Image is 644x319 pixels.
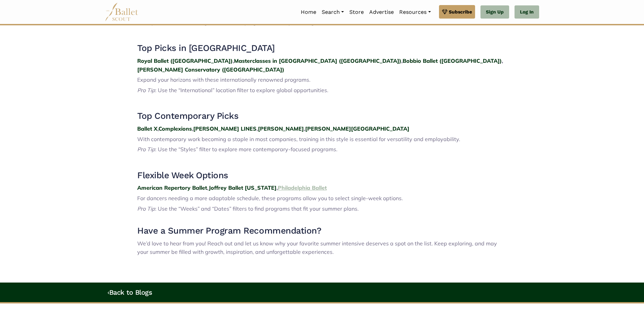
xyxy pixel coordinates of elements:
[278,184,327,191] a: Philadelphia Ballet
[137,125,157,132] a: Ballet X
[397,5,433,19] a: Resources
[234,57,401,64] a: Masterclasses in [GEOGRAPHIC_DATA] ([GEOGRAPHIC_DATA])
[137,136,460,142] span: With contemporary work becoming a staple in most companies, training in this style is essential f...
[449,8,472,16] span: Subscribe
[192,125,193,132] strong: ,
[155,205,359,212] span: : Use the “Weeks” and “Dates” filters to find programs that fit your summer plans.
[137,184,207,191] a: American Repertory Ballet
[108,288,152,296] a: ‹Back to Blogs
[137,146,155,153] span: Pro Tip
[347,5,367,19] a: Store
[137,87,155,94] span: Pro Tip
[137,225,507,237] h3: Have a Summer Program Recommendation?
[442,8,447,16] img: gem.svg
[137,43,507,54] h3: Top Picks in [GEOGRAPHIC_DATA]
[480,5,509,19] a: Sign Up
[298,5,319,19] a: Home
[207,184,209,191] strong: ,
[401,57,403,64] strong: ,
[403,57,502,64] a: Bobbio Ballet ([GEOGRAPHIC_DATA])
[209,184,276,191] a: Joffrey Ballet [US_STATE]
[258,125,304,132] a: [PERSON_NAME]
[157,125,158,132] strong: ,
[304,125,305,132] strong: ,
[155,19,321,26] span: : Use the tuition range filters to find programs that fit your budget.
[137,170,507,181] h3: Flexible Week Options
[137,66,284,73] a: [PERSON_NAME] Conservatory ([GEOGRAPHIC_DATA])
[439,5,475,19] a: Subscribe
[137,240,497,256] span: We’d love to hear from you! Reach out and let us know why your favorite summer intensive deserves...
[137,205,155,212] span: Pro Tip
[158,125,192,132] a: Complexions
[305,125,409,132] a: [PERSON_NAME][GEOGRAPHIC_DATA]
[515,5,539,19] a: Log In
[108,288,109,296] code: ‹
[155,87,328,94] span: : Use the “International” location filter to explore global opportunities.
[137,19,155,26] span: Pro Tip
[137,76,311,83] span: Expand your horizons with these internationally renowned programs.
[137,195,403,202] span: For dancers needing a more adaptable schedule, these programs allow you to select single-week opt...
[367,5,397,19] a: Advertise
[276,184,278,191] strong: ,
[193,125,257,132] a: [PERSON_NAME] LINES
[257,125,258,132] strong: ,
[502,57,503,64] strong: ,
[233,57,234,64] strong: ,
[137,57,233,64] a: Royal Ballet ([GEOGRAPHIC_DATA])
[319,5,347,19] a: Search
[137,110,507,122] h3: Top Contemporary Picks
[155,146,338,153] span: : Use the “Styles” filter to explore more contemporary-focused programs.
